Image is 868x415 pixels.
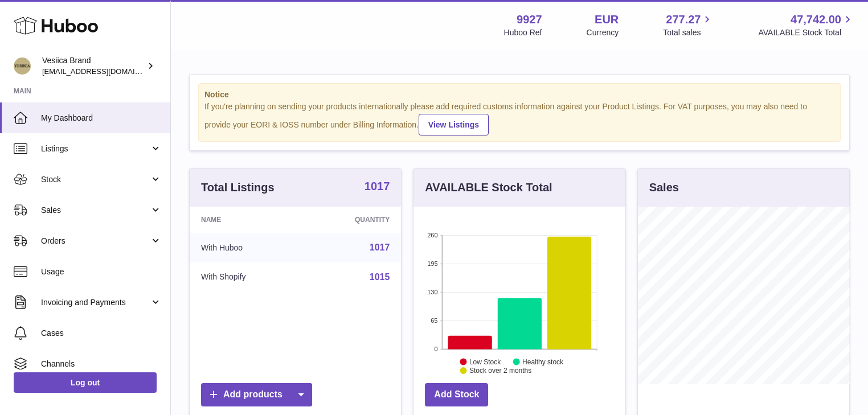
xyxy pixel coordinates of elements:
h3: Total Listings [201,180,275,195]
text: 65 [431,317,438,324]
span: 47,742.00 [791,12,841,27]
a: Add products [201,383,312,406]
text: 130 [427,289,437,295]
h3: AVAILABLE Stock Total [425,180,552,195]
text: Low Stock [469,358,501,365]
a: Add Stock [425,383,488,406]
text: 260 [427,232,437,239]
span: AVAILABLE Stock Total [758,27,854,38]
div: If you're planning on sending your products internationally please add required customs informati... [204,101,834,135]
span: Stock [41,174,150,185]
span: 277.27 [666,12,701,27]
span: Invoicing and Payments [41,297,150,308]
span: Sales [41,205,150,216]
span: Total sales [663,27,714,38]
th: Name [190,207,304,233]
strong: EUR [595,12,619,27]
div: Vesiica Brand [42,55,145,77]
th: Quantity [304,207,401,233]
a: 47,742.00 AVAILABLE Stock Total [758,12,854,38]
span: Channels [41,359,162,369]
strong: 9927 [517,12,542,27]
span: Usage [41,266,162,277]
a: 1017 [365,180,390,194]
text: 0 [435,346,438,352]
div: Currency [587,27,619,38]
a: View Listings [419,114,489,135]
span: Cases [41,328,162,339]
td: With Shopify [190,262,304,292]
strong: 1017 [365,180,390,192]
a: 277.27 Total sales [663,12,714,38]
span: [EMAIL_ADDRESS][DOMAIN_NAME] [42,67,167,76]
h3: Sales [649,180,679,195]
div: Huboo Ref [504,27,542,38]
span: My Dashboard [41,113,162,124]
a: 1015 [370,272,390,282]
text: 195 [427,260,437,267]
td: With Huboo [190,233,304,262]
span: Orders [41,236,150,246]
a: 1017 [370,243,390,252]
span: Listings [41,143,150,154]
text: Stock over 2 months [469,367,531,375]
strong: Notice [204,89,834,100]
img: internalAdmin-9927@internal.huboo.com [14,57,31,75]
a: Log out [14,372,157,393]
text: Healthy stock [522,358,564,365]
